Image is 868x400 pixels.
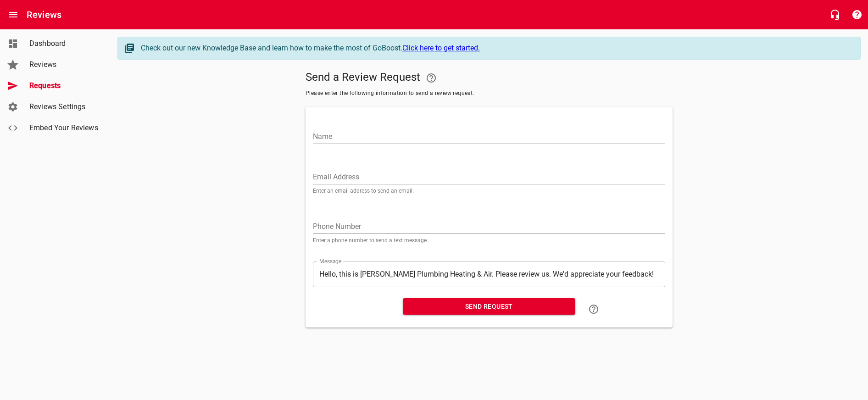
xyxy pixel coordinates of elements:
a: Learn how to "Send a Review Request" [583,298,605,320]
span: Please enter the following information to send a review request. [306,89,673,98]
p: Enter a phone number to send a text message. [313,238,665,243]
span: Reviews Settings [29,101,99,112]
button: Open drawer [2,4,24,26]
span: Requests [29,80,99,91]
textarea: Hello, this is [PERSON_NAME] Plumbing Heating & Air. Please review us. We'd appreciate your feedb... [319,270,659,278]
span: Send Request [410,301,568,312]
button: Live Chat [824,4,846,26]
p: Enter an email address to send an email. [313,188,665,194]
a: Click here to get started. [402,44,480,52]
div: Check out our new Knowledge Base and learn how to make the most of GoBoost. [141,43,851,54]
span: Reviews [29,59,99,70]
span: Embed Your Reviews [29,122,99,133]
h6: Reviews [27,7,61,22]
button: Send Request [403,298,575,315]
h5: Send a Review Request [306,67,673,89]
a: Your Google or Facebook account must be connected to "Send a Review Request" [420,67,442,89]
button: Support Portal [846,4,868,26]
span: Dashboard [29,38,99,49]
